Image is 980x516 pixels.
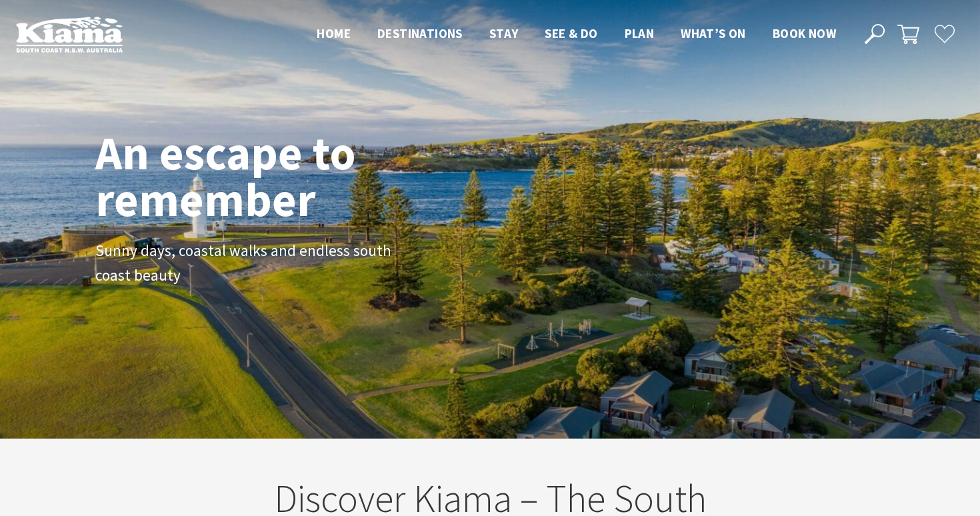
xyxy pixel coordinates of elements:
[377,25,463,41] span: Destinations
[317,25,351,41] span: Home
[95,129,462,223] h1: An escape to remember
[681,25,746,41] span: What’s On
[95,239,395,288] p: Sunny days, coastal walks and endless south coast beauty
[303,23,849,45] nav: Main Menu
[489,25,519,41] span: Stay
[625,25,655,41] span: Plan
[545,25,597,41] span: See & Do
[16,16,123,53] img: Kiama Logo
[773,25,836,41] span: Book now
